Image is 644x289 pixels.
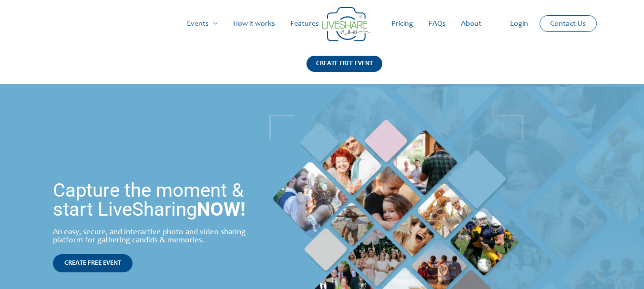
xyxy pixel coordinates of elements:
[542,16,593,31] a: Contact Us
[53,229,255,245] div: An easy, secure, and interactive photo and video sharing platform for gathering candids & memories.
[17,9,627,39] nav: Site Navigation
[322,7,370,41] img: Group 14 | Live Photo Slideshow for Events | Create Free Events Album for Any Occasion
[64,260,121,267] span: CREATE FREE EVENT
[502,9,536,39] a: Login
[179,9,225,39] a: Events
[53,254,133,272] a: CREATE FREE EVENT
[197,198,245,220] strong: NOW!
[421,9,453,39] a: FAQs
[225,9,283,39] a: How it works
[384,9,421,39] a: Pricing
[307,56,382,84] a: CREATE FREE EVENT
[307,56,382,72] div: CREATE FREE EVENT
[453,9,489,39] a: About
[283,9,327,39] a: Features
[53,181,255,219] h1: Capture the moment & start LiveSharing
